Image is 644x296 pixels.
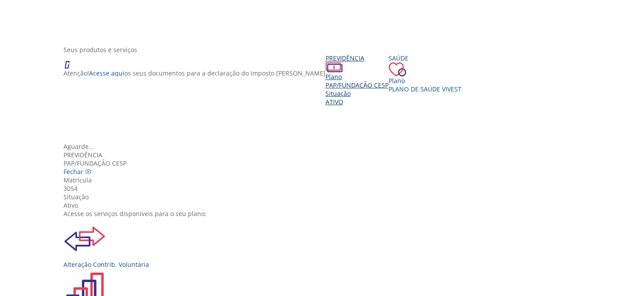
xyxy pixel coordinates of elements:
a: Previdência PlanoPAP/Fundação CESP SituaçãoAtivo [326,54,389,106]
span: Ativo [326,98,343,106]
a: Saúde PlanoPlano de Saúde VIVEST [389,54,461,93]
div: Plano [326,72,389,81]
span: PAP/Fundação CESP [64,159,127,167]
div: Matrícula [64,176,588,184]
div: Previdência [326,54,389,62]
div: Situação [326,89,389,98]
a: Acesse aqui [89,69,124,77]
div: Alteração Contrib. Voluntária [64,260,588,269]
img: ico_dinheiro.png [326,62,343,72]
div: Acesse os serviços disponíveis para o seu plano: [64,209,588,218]
p: Atenção! os seus documentos para a declaração do Imposto [PERSON_NAME] [64,69,326,77]
span: Plano de Saúde VIVEST [389,85,461,93]
img: ContrbVoluntaria.svg [64,218,106,260]
span: Fechar [64,167,83,176]
div: Ativo [64,201,588,209]
a: Alteração Contrib. Voluntária [64,218,588,269]
img: ico_atencao.png [64,54,79,69]
div: Aguarde... [64,142,588,151]
div: Situação [64,193,588,201]
a: Fechar [64,167,91,176]
span: PAP/Fundação CESP [326,81,389,89]
div: 3054 [64,184,588,193]
div: Seus produtos e serviços [64,46,588,54]
div: Previdência [64,151,588,159]
img: ico_coracao.png [389,62,406,76]
div: Saúde [389,54,461,62]
div: Plano [389,76,461,85]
